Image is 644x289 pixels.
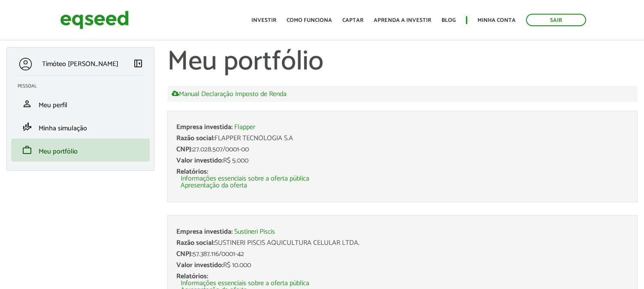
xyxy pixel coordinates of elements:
[39,99,67,111] span: Meu perfil
[176,144,193,155] span: CNPJ:
[181,182,247,189] a: Apresentação da oferta
[234,229,275,235] a: Sustineri Piscis
[133,58,143,70] a: Colapsar menu
[176,226,233,238] span: Empresa investida:
[39,123,87,134] span: Minha simulação
[176,135,629,142] div: FLAPPER TECNOLOGIA S.A
[18,99,143,109] a: personMeu perfil
[172,90,287,98] a: Manual Declaração Imposto de Renda
[167,47,638,77] h1: Meu portfólio
[181,280,309,287] a: Informações essenciais sobre a oferta pública
[60,9,129,31] img: EqSeed
[133,58,143,69] span: left_panel_close
[176,155,223,166] span: Valor investido:
[18,122,143,132] a: finance_modeMinha simulação
[42,60,118,68] p: Timóteo [PERSON_NAME]
[176,271,208,282] span: Relatórios:
[18,84,150,89] h2: Pessoal
[342,18,363,23] a: Captar
[176,121,233,133] span: Empresa investida:
[176,166,208,178] span: Relatórios:
[11,138,150,162] li: Meu portfólio
[39,146,78,157] span: Meu portfólio
[176,132,215,144] span: Razão social:
[181,175,309,182] a: Informações essenciais sobre a oferta pública
[374,18,431,23] a: Aprenda a investir
[478,18,516,23] a: Minha conta
[176,259,223,271] span: Valor investido:
[22,99,32,109] span: person
[441,18,456,23] a: Blog
[176,237,215,249] span: Razão social:
[176,146,629,153] div: 27.028.507/0001-00
[176,240,629,247] div: SUSTINERI PISCIS AQUICULTURA CELULAR LTDA.
[11,92,150,115] li: Meu perfil
[18,145,143,155] a: workMeu portfólio
[176,248,193,260] span: CNPJ:
[176,157,629,164] div: R$ 5.000
[234,124,255,131] a: Flapper
[526,14,586,26] a: Sair
[176,251,629,258] div: 57.387.116/0001-42
[251,18,276,23] a: Investir
[22,122,32,132] span: finance_mode
[287,18,332,23] a: Como funciona
[176,262,629,269] div: R$ 10.000
[22,145,32,155] span: work
[11,115,150,138] li: Minha simulação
